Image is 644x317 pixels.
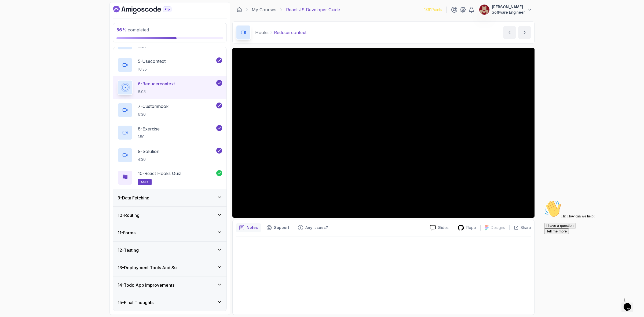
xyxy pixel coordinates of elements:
[118,247,139,253] h3: 12 - Testing
[2,25,34,30] button: I have a question
[479,5,489,15] img: user profile image
[2,16,53,20] span: Hi! How can we help?
[118,299,153,306] h3: 15 - Final Thoughts
[542,198,639,293] iframe: chat widget
[2,2,19,19] img: :wave:
[138,58,166,64] p: 5 - Usecontext
[118,195,149,201] h3: 9 - Data Fetching
[466,225,476,230] p: Repo
[141,180,148,184] span: quiz
[138,67,166,72] p: 10:35
[118,170,222,185] button: 10-React Hooks Quizquiz
[118,229,136,236] h3: 11 - Forms
[118,212,140,218] h3: 10 - Routing
[438,225,449,230] p: Slides
[263,223,292,232] button: Support button
[116,27,149,32] span: completed
[113,224,226,241] button: 11-Forms
[113,207,226,224] button: 10-Routing
[113,276,226,294] button: 14-Todo App Improvements
[255,29,269,36] p: Hooks
[295,223,331,232] button: Feedback button
[305,225,328,230] p: Any issues?
[113,294,226,311] button: 15-Final Thoughts
[2,2,99,36] div: 👋Hi! How can we help?I have a questionTell me more
[424,7,442,12] p: 1361 Points
[138,89,175,94] p: 6:03
[116,27,127,32] span: 56 %
[492,10,525,15] p: Software Engineer
[479,4,532,15] button: user profile image[PERSON_NAME]Software Engineer
[453,224,480,231] a: Repo
[236,223,261,232] button: notes button
[138,134,160,140] p: 1:50
[113,259,226,276] button: 13-Deployment Tools And Ssr
[118,125,222,140] button: 8-Exercise1:50
[138,81,175,87] p: 6 - Reducercontext
[274,225,289,230] p: Support
[503,26,516,39] button: previous content
[237,7,242,12] a: Dashboard
[491,225,505,230] p: Designs
[138,126,160,132] p: 8 - Exercise
[286,6,340,13] p: React JS Developer Guide
[138,157,159,162] p: 4:30
[274,29,306,36] p: Reducercontext
[521,225,531,230] p: Share
[138,170,181,177] p: 10 - React Hooks Quiz
[138,103,169,110] p: 7 - Customhook
[118,80,222,95] button: 6-Reducercontext6:03
[118,57,222,72] button: 5-Usecontext10:35
[509,225,531,230] button: Share
[118,103,222,118] button: 7-Customhook6:36
[247,225,258,230] p: Notes
[113,242,226,259] button: 12-Testing
[252,6,276,13] a: My Courses
[138,112,169,117] p: 6:36
[232,48,535,218] iframe: 6 - reducerContext
[113,189,226,206] button: 9-Data Fetching
[118,148,222,163] button: 9-Solution4:30
[492,4,525,10] p: [PERSON_NAME]
[138,148,159,155] p: 9 - Solution
[2,30,27,36] button: Tell me more
[118,282,174,288] h3: 14 - Todo App Improvements
[118,264,178,271] h3: 13 - Deployment Tools And Ssr
[518,26,531,39] button: next content
[426,225,453,231] a: Slides
[113,6,184,14] a: Dashboard
[621,296,639,312] iframe: chat widget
